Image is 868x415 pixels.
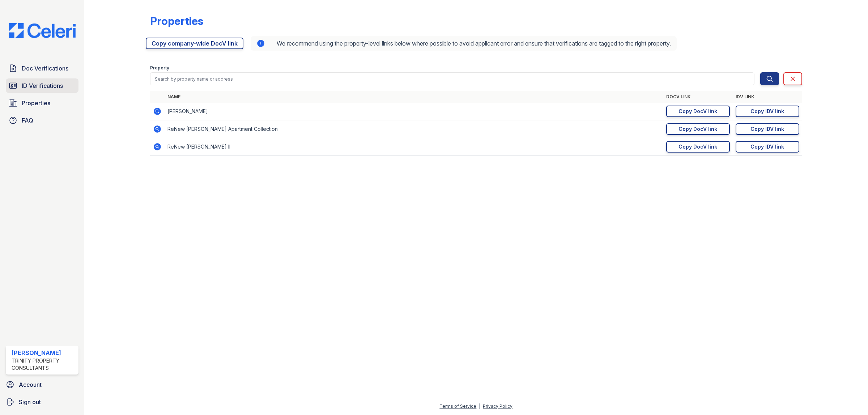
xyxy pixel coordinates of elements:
a: Privacy Policy [483,403,512,409]
td: [PERSON_NAME] [165,103,663,120]
span: ID Verifications [22,81,63,90]
a: Copy DocV link [666,123,730,135]
div: Trinity Property Consultants [12,357,76,372]
a: Copy IDV link [736,123,799,135]
div: | [479,403,480,409]
td: ReNew [PERSON_NAME] II [165,138,663,156]
span: Properties [22,99,50,107]
th: DocV Link [663,91,733,103]
label: Property [150,65,169,71]
a: FAQ [6,113,78,128]
div: Copy IDV link [750,108,784,115]
span: Doc Verifications [22,64,68,73]
div: Copy IDV link [750,125,784,133]
div: We recommend using the property-level links below where possible to avoid applicant error and ens... [251,36,677,51]
span: FAQ [22,116,33,125]
a: Terms of Service [439,403,476,409]
div: Properties [150,14,203,27]
a: Doc Verifications [6,61,78,76]
a: Account [3,377,81,392]
a: Copy IDV link [736,106,799,117]
div: Copy DocV link [678,125,717,133]
th: IDV Link [733,91,802,103]
a: Properties [6,96,78,110]
div: Copy DocV link [678,143,717,150]
th: Name [165,91,663,103]
div: [PERSON_NAME] [12,348,76,357]
a: Copy company-wide DocV link [146,38,243,49]
img: CE_Logo_Blue-a8612792a0a2168367f1c8372b55b34899dd931a85d93a1a3d3e32e68fde9ad4.png [3,23,81,38]
a: Copy IDV link [736,141,799,153]
td: ReNew [PERSON_NAME] Apartment Collection [165,120,663,138]
a: Copy DocV link [666,141,730,153]
a: Sign out [3,395,81,409]
div: Copy DocV link [678,108,717,115]
span: Account [19,380,42,389]
div: Copy IDV link [750,143,784,150]
input: Search by property name or address [150,72,754,85]
a: Copy DocV link [666,106,730,117]
span: Sign out [19,398,41,406]
a: ID Verifications [6,78,78,93]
